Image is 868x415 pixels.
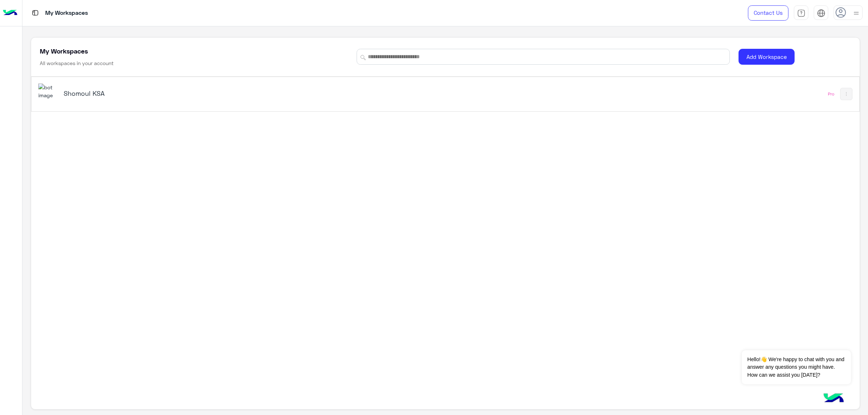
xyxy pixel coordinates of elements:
img: tab [817,9,825,17]
img: tab [31,8,40,17]
img: 110260793960483 [38,84,58,99]
img: profile [852,9,861,18]
h5: My Workspaces [40,47,88,55]
img: tab [797,9,805,17]
a: tab [794,5,808,21]
span: Hello!👋 We're happy to chat with you and answer any questions you might have. How can we assist y... [742,350,851,384]
img: hulul-logo.png [821,386,846,411]
button: Add Workspace [739,49,795,65]
h5: Shomoul KSA [64,89,357,98]
img: Logo [3,5,17,21]
a: Contact Us [748,5,788,21]
h6: All workspaces in your account [40,60,114,67]
div: Pro [828,91,834,97]
p: My Workspaces [45,8,88,18]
